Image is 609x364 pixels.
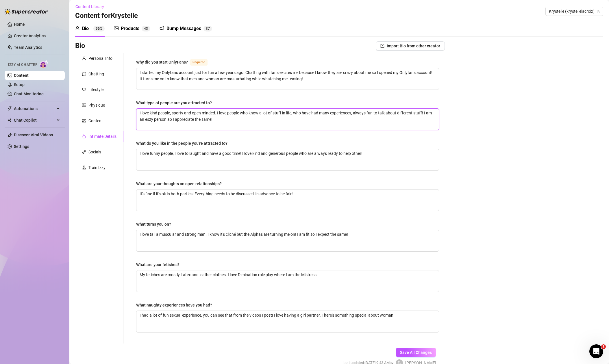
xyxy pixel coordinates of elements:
div: Physique [88,102,105,108]
span: import [380,44,384,48]
a: Home [14,22,25,27]
span: 1 [601,344,606,349]
div: Why did you start OnlyFans? [136,59,188,65]
label: What turns you on? [136,221,175,227]
button: Save All Changes [396,348,436,357]
div: Train Izzy [88,164,105,171]
span: user [82,56,86,60]
textarea: What turns you on? [136,230,439,251]
a: Content [14,73,29,78]
textarea: What are your fetishes? [136,270,439,292]
span: picture [114,26,119,31]
a: Creator Analytics [14,31,60,40]
span: link [82,150,86,154]
textarea: Why did you start OnlyFans? [136,68,439,90]
textarea: What type of people are you attracted to? [136,109,439,130]
a: Discover Viral Videos [14,133,53,137]
a: Chat Monitoring [14,92,44,96]
img: AI Chatter [40,60,49,68]
h3: Content for Krystelle [75,11,138,21]
span: picture [82,119,86,123]
span: message [82,72,86,76]
span: Krystelle (krystellelacroix) [549,7,600,16]
span: user [75,26,80,31]
textarea: What do you like in the people you're attracted to? [136,149,439,170]
div: Lifestyle [88,86,103,93]
label: What are your thoughts on open relationships? [136,181,226,187]
span: 3 [206,27,208,31]
span: Required [190,59,208,66]
span: idcard [82,103,86,107]
label: Why did you start OnlyFans? [136,59,214,66]
span: 3 [146,27,148,31]
span: heart [82,88,86,92]
div: Products [121,25,139,32]
label: What type of people are you attracted to? [136,100,216,106]
a: Settings [14,144,29,149]
img: Chat Copilot [8,118,11,122]
div: Personal Info [88,55,112,62]
sup: 95% [93,26,105,31]
div: What are your fetishes? [136,261,179,268]
div: Intimate Details [88,133,116,140]
sup: 37 [203,26,212,31]
button: Content Library [75,2,109,11]
label: What naughty experiences have you had? [136,302,216,308]
span: 7 [208,27,210,31]
img: logo-BBDzfeDw.svg [5,9,48,14]
span: Import Bio from other creator [387,44,440,48]
div: What turns you on? [136,221,171,227]
span: Automations [14,104,55,113]
span: Save All Changes [400,350,432,355]
a: Team Analytics [14,45,42,50]
sup: 43 [142,26,150,31]
h3: Bio [75,41,85,51]
div: What naughty experiences have you had? [136,302,212,308]
span: thunderbolt [8,106,12,111]
label: What do you like in the people you're attracted to? [136,140,232,146]
div: Chatting [88,71,104,77]
div: What do you like in the people you're attracted to? [136,140,227,146]
div: What type of people are you attracted to? [136,100,212,106]
label: What are your fetishes? [136,261,184,268]
span: fire [82,134,86,138]
span: team [597,10,600,13]
iframe: Intercom live chat [589,344,603,358]
span: 4 [144,27,146,31]
div: What are your thoughts on open relationships? [136,181,222,187]
a: Setup [14,82,25,87]
span: Chat Copilot [14,116,55,125]
span: Izzy AI Chatter [8,62,37,68]
span: Content Library [75,4,104,9]
div: Bump Messages [166,25,201,32]
button: Import Bio from other creator [376,41,445,51]
textarea: What naughty experiences have you had? [136,311,439,332]
div: Socials [88,149,101,155]
div: Bio [82,25,89,32]
div: Content [88,118,103,124]
span: experiment [82,166,86,170]
span: notification [160,26,164,31]
textarea: What are your thoughts on open relationships? [136,190,439,211]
